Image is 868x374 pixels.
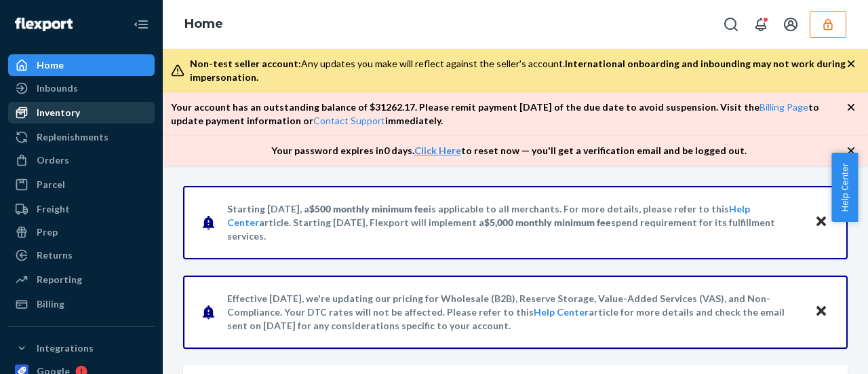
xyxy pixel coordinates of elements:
[484,217,611,228] span: $5,000 monthly minimum fee
[184,16,223,31] a: Home
[37,178,65,191] div: Parcel
[8,102,155,124] a: Inventory
[8,269,155,291] a: Reporting
[309,203,429,214] span: $500 monthly minimum fee
[8,174,155,195] a: Parcel
[831,153,858,222] button: Help Center
[534,306,589,318] a: Help Center
[8,77,155,99] a: Inbounds
[171,100,846,128] p: Your account has an outstanding balance of $ 31262.17 . Please remit payment [DATE] of the due da...
[812,302,830,322] button: Close
[37,81,78,95] div: Inbounds
[271,144,747,157] p: Your password expires in 0 days . to reset now — you'll get a verification email and be logged out.
[313,115,385,126] a: Contact Support
[127,11,155,38] button: Close Navigation
[8,198,155,220] a: Freight
[717,11,745,38] button: Open Search Box
[190,57,846,84] div: Any updates you make will reflect against the seller's account.
[37,297,64,311] div: Billing
[8,54,155,76] a: Home
[8,244,155,266] a: Returns
[37,341,94,355] div: Integrations
[8,221,155,243] a: Prep
[227,202,802,243] p: Starting [DATE], a is applicable to all merchants. For more details, please refer to this article...
[227,292,802,333] p: Effective [DATE], we're updating our pricing for Wholesale (B2B), Reserve Storage, Value-Added Se...
[8,337,155,359] button: Integrations
[8,149,155,171] a: Orders
[37,58,64,72] div: Home
[37,248,73,262] div: Returns
[414,145,461,156] a: Click Here
[37,273,82,286] div: Reporting
[37,153,69,167] div: Orders
[747,11,774,38] button: Open notifications
[777,11,804,38] button: Open account menu
[37,225,58,239] div: Prep
[812,212,830,232] button: Close
[15,18,73,31] img: Flexport logo
[37,130,108,144] div: Replenishments
[8,126,155,148] a: Replenishments
[37,106,80,119] div: Inventory
[190,58,301,69] span: Non-test seller account:
[37,202,70,216] div: Freight
[174,5,234,44] ol: breadcrumbs
[759,101,808,113] a: Billing Page
[8,293,155,315] a: Billing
